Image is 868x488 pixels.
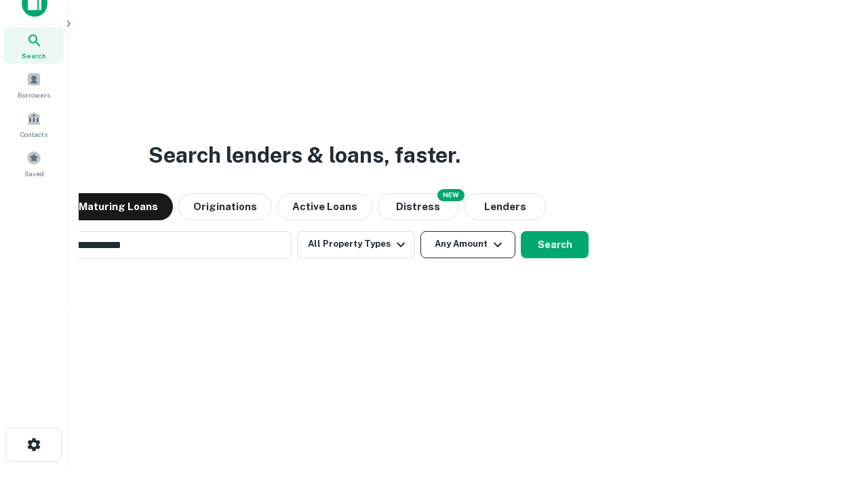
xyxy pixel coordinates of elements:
[20,129,47,140] span: Contacts
[4,145,64,182] a: Saved
[465,193,546,220] button: Lenders
[18,89,50,100] span: Borrowers
[4,106,64,142] a: Contacts
[800,380,868,445] iframe: Chat Widget
[521,231,589,258] button: Search
[149,139,460,171] h3: Search lenders & loans, faster.
[437,189,465,201] div: NEW
[22,50,46,61] span: Search
[4,66,64,103] a: Borrowers
[24,168,44,179] span: Saved
[420,231,515,258] button: Any Amount
[4,27,64,64] a: Search
[64,193,173,220] button: Maturing Loans
[277,193,372,220] button: Active Loans
[178,193,272,220] button: Originations
[297,231,415,258] button: All Property Types
[378,193,459,220] button: Search distressed loans with lien and other non-mortgage details.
